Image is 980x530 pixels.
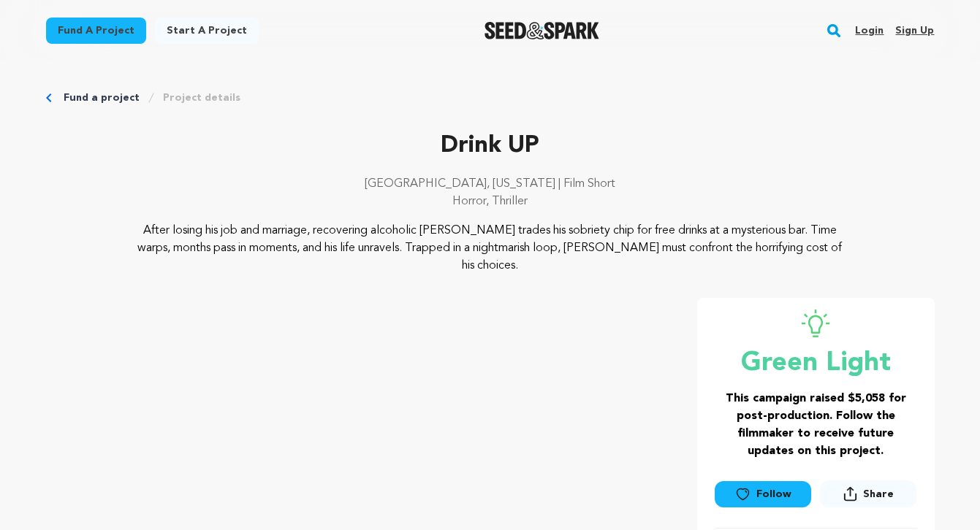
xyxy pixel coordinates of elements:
[855,19,884,42] a: Login
[485,22,599,39] a: Seed&Spark Homepage
[64,91,140,105] a: Fund a project
[46,18,146,44] a: Fund a project
[715,481,811,507] a: Follow
[895,19,934,42] a: Sign up
[46,128,935,164] p: Drink UP
[46,91,935,105] div: Breadcrumb
[155,18,259,44] a: Start a project
[46,175,935,193] p: [GEOGRAPHIC_DATA], [US_STATE] | Film Short
[715,349,917,378] p: Green Light
[46,193,935,210] p: Horror, Thriller
[134,222,846,274] p: After losing his job and marriage, recovering alcoholic [PERSON_NAME] trades his sobriety chip fo...
[863,487,894,502] span: Share
[485,22,599,39] img: Seed&Spark Logo Dark Mode
[715,390,917,460] h3: This campaign raised $5,058 for post-production. Follow the filmmaker to receive future updates o...
[163,91,240,105] a: Project details
[820,480,916,513] span: Share
[820,480,916,507] button: Share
